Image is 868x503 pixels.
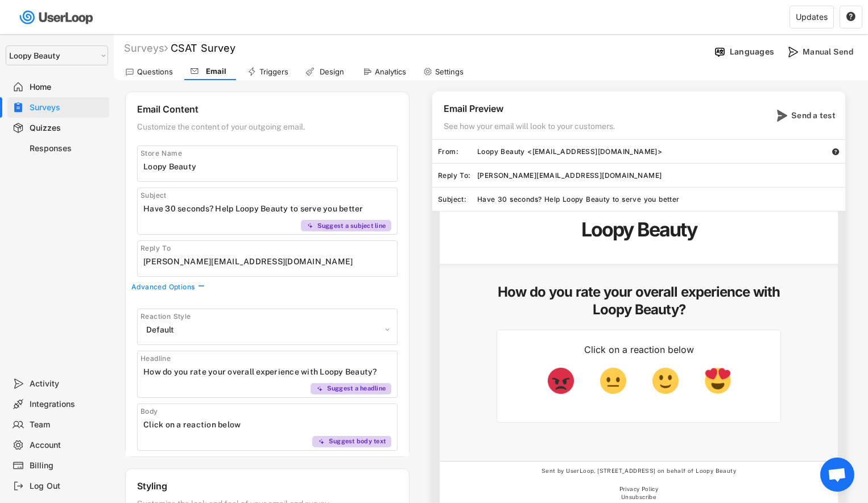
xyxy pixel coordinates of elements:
[137,103,398,119] div: Email Content
[318,439,325,444] img: MagicMajor%20%28Purple%29.svg
[30,82,105,93] div: Home
[435,67,464,77] div: Settings
[140,244,305,253] div: Reply To
[137,480,398,496] div: Styling
[775,110,787,122] img: SendMajor.svg
[140,312,305,321] div: Reaction Style
[137,122,398,137] div: Customize the content of your outgoing email.
[30,460,105,471] div: Billing
[375,67,406,77] div: Analytics
[539,493,738,501] div: Unsubscribe
[140,354,305,363] div: Headline
[791,110,837,120] div: Send a test
[30,440,105,451] div: Account
[820,458,854,492] div: Open chat
[196,282,206,290] button: 
[140,149,305,158] div: Store Name
[652,368,679,394] img: slightly-smiling-face_1f642.png
[539,467,738,485] div: Sent by UserLoop, [STREET_ADDRESS] on behalf of Loopy Beauty
[477,171,845,180] div: [PERSON_NAME][EMAIL_ADDRESS][DOMAIN_NAME]
[539,485,738,493] div: Privacy Policy
[131,282,196,292] div: Advanced Options
[140,407,305,416] div: Body
[317,222,386,230] div: Suggest a subject line
[329,437,386,445] div: Suggest body text
[832,148,840,156] button: 
[444,103,503,118] div: Email Preview
[832,148,840,156] text: 
[30,379,105,389] div: Activity
[17,6,97,29] img: userloop-logo-01.svg
[846,12,856,22] button: 
[846,11,855,22] text: 
[30,123,105,134] div: Quizzes
[259,67,288,77] div: Triggers
[730,47,774,57] div: Languages
[137,67,173,77] div: Questions
[30,481,105,492] div: Log Out
[30,419,105,430] div: Team
[497,283,781,318] h5: How do you rate your overall experience with Loopy Beauty?
[477,195,845,204] div: Have 30 seconds? Help Loopy Beauty to serve you better
[124,41,168,55] div: Surveys
[548,368,574,394] img: pouting-face_1f621.png
[803,47,859,57] div: Manual Send
[444,121,618,136] div: See how your email will look to your customers.
[30,102,105,113] div: Surveys
[199,282,204,290] text: 
[327,384,386,392] div: Suggest a headline
[317,67,346,77] div: Design
[30,143,105,154] div: Responses
[714,46,726,58] img: Language%20Icon.svg
[316,386,323,392] img: MagicMajor%20%28Purple%29.svg
[705,368,731,394] img: smiling-face-with-heart-eyes_1f60d.png
[438,147,477,156] div: From:
[537,344,741,356] div: Click on a reaction below
[477,147,832,156] div: Loopy Beauty <[EMAIL_ADDRESS][DOMAIN_NAME]>
[600,368,626,394] img: neutral-face_1f610.png
[202,66,230,76] div: Email
[30,399,105,410] div: Integrations
[438,171,477,180] div: Reply To:
[525,217,753,248] div: Loopy Beauty
[438,195,477,204] div: Subject:
[171,42,235,54] font: CSAT Survey
[140,191,397,200] div: Subject
[796,13,828,21] div: Updates
[307,223,313,228] img: MagicMajor%20%28Purple%29.svg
